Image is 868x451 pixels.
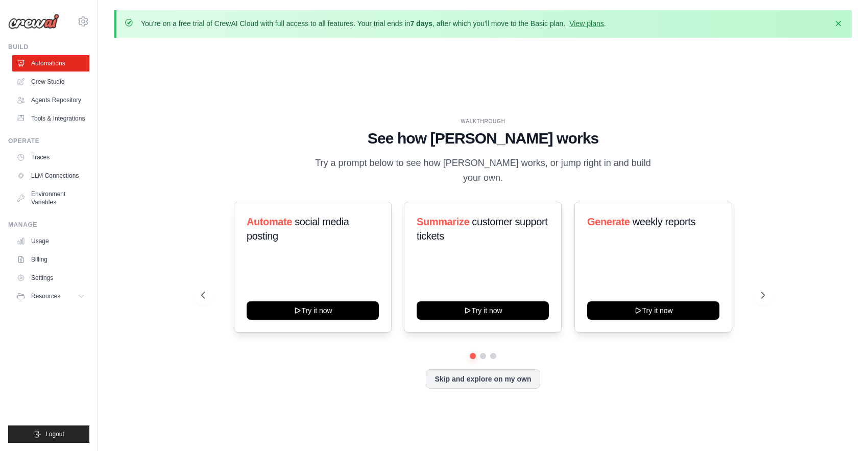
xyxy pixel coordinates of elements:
a: Traces [12,149,89,165]
a: Crew Studio [12,74,89,90]
button: Skip and explore on my own [426,369,540,389]
p: Try a prompt below to see how [PERSON_NAME] works, or jump right in and build your own. [311,156,655,186]
span: Resources [31,292,60,300]
a: Environment Variables [12,186,89,210]
p: You're on a free trial of CrewAI Cloud with full access to all features. Your trial ends in , aft... [141,18,606,29]
a: Automations [12,55,89,72]
div: WALKTHROUGH [201,117,765,125]
a: Billing [12,251,89,268]
div: Build [8,43,89,51]
button: Try it now [417,301,549,320]
h1: See how [PERSON_NAME] works [201,129,765,148]
div: Operate [8,137,89,145]
img: Logo [8,14,59,29]
span: Automate [247,216,292,227]
button: Logout [8,425,89,443]
a: Agents Repository [12,92,89,108]
button: Try it now [587,301,719,320]
a: Settings [12,270,89,286]
a: Usage [12,233,89,249]
span: customer support tickets [417,216,547,242]
a: LLM Connections [12,168,89,184]
strong: 7 days [410,19,432,28]
span: Generate [587,216,630,227]
a: View plans [569,19,604,28]
span: Summarize [417,216,469,227]
button: Resources [12,288,89,304]
span: weekly reports [632,216,695,227]
div: Manage [8,221,89,229]
span: Logout [45,430,64,438]
a: Tools & Integrations [12,110,89,127]
span: social media posting [247,216,349,242]
button: Try it now [247,301,379,320]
